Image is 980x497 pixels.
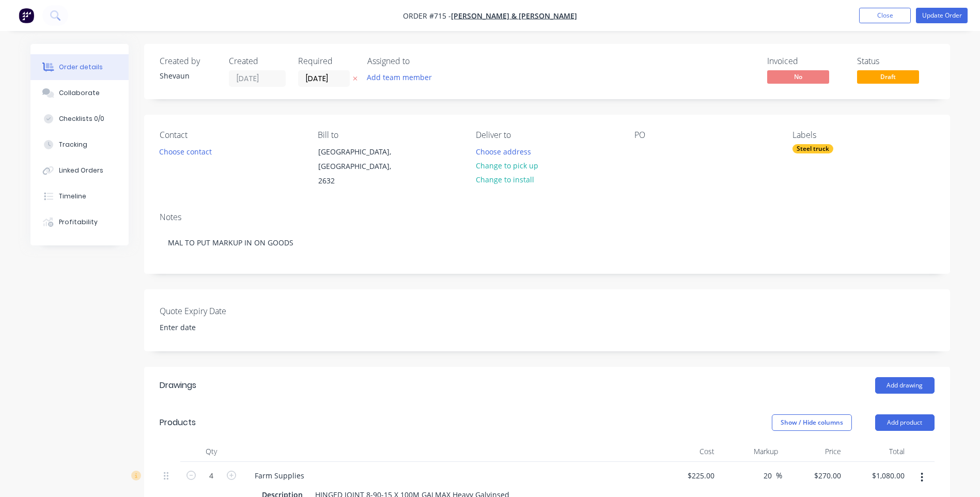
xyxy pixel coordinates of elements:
[767,70,829,83] span: No
[875,414,935,431] button: Add product
[309,144,413,189] div: [GEOGRAPHIC_DATA], [GEOGRAPHIC_DATA], 2632
[719,441,782,462] div: Markup
[59,166,103,175] div: Linked Orders
[298,56,355,66] div: Required
[59,114,104,123] div: Checklists 0/0
[59,218,98,227] div: Profitability
[859,8,911,23] button: Close
[634,130,776,140] div: PO
[367,56,471,66] div: Assigned to
[451,11,577,21] a: [PERSON_NAME] & [PERSON_NAME]
[152,320,281,335] input: Enter date
[59,192,86,201] div: Timeline
[30,106,129,132] button: Checklists 0/0
[160,227,935,258] div: MAL TO PUT MARKUP IN ON GOODS
[916,8,968,23] button: Update Order
[160,416,196,429] div: Products
[875,377,935,394] button: Add drawing
[772,414,852,431] button: Show / Hide columns
[229,56,286,66] div: Created
[845,441,909,462] div: Total
[470,173,539,187] button: Change to install
[470,159,543,173] button: Change to pick up
[180,441,242,462] div: Qty
[30,209,129,235] button: Profitability
[160,56,216,66] div: Created by
[160,305,289,317] label: Quote Expiry Date
[153,144,217,158] button: Choose contact
[30,54,129,80] button: Order details
[857,56,935,66] div: Status
[367,70,438,84] button: Add team member
[767,56,845,66] div: Invoiced
[782,441,846,462] div: Price
[30,80,129,106] button: Collaborate
[857,70,919,83] span: Draft
[318,130,459,140] div: Bill to
[470,144,536,158] button: Choose address
[19,8,34,23] img: Factory
[59,63,103,72] div: Order details
[30,183,129,209] button: Timeline
[476,130,617,140] div: Deliver to
[59,88,100,98] div: Collaborate
[160,70,216,81] div: Shevaun
[792,144,833,153] div: Steel truck
[656,441,719,462] div: Cost
[30,132,129,158] button: Tracking
[403,11,451,21] span: Order #715 -
[30,158,129,183] button: Linked Orders
[361,70,437,84] button: Add team member
[160,130,301,140] div: Contact
[160,379,196,392] div: Drawings
[792,130,934,140] div: Labels
[318,145,404,188] div: [GEOGRAPHIC_DATA], [GEOGRAPHIC_DATA], 2632
[160,212,935,222] div: Notes
[59,140,87,149] div: Tracking
[246,468,313,483] div: Farm Supplies
[776,470,782,482] span: %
